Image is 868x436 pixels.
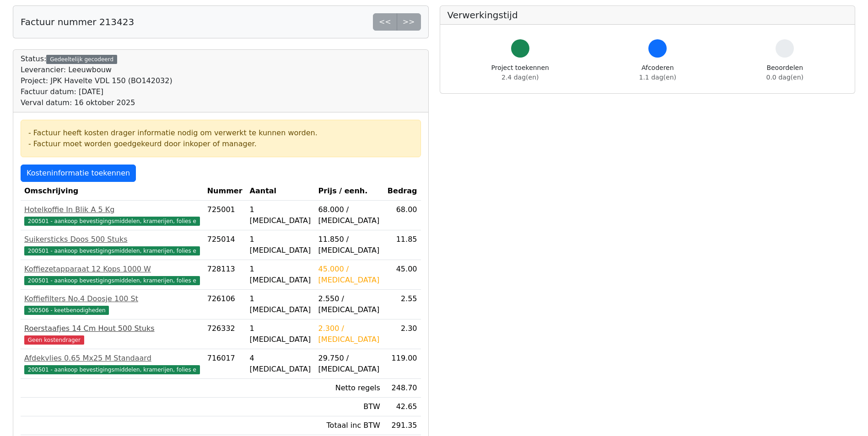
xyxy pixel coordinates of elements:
[318,204,380,226] div: 68.000 / [MEDICAL_DATA]
[24,234,200,245] div: Suikersticks Doos 500 Stuks
[250,234,311,256] div: 1 [MEDICAL_DATA]
[24,204,200,215] div: Hotelkoffie In Blik A 5 Kg
[21,86,173,97] div: Factuur datum: [DATE]
[246,182,315,201] th: Aantal
[250,264,311,286] div: 1 [MEDICAL_DATA]
[21,75,173,86] div: Project: JPK Havelte VDL 150 (BO142032)
[24,217,200,226] span: 200501 - aankoop bevestigingsmiddelen, kramerijen, folies e
[24,353,200,375] a: Afdekvlies 0.65 Mx25 M Standaard200501 - aankoop bevestigingsmiddelen, kramerijen, folies e
[384,201,421,230] td: 68.00
[204,230,246,260] td: 725014
[384,319,421,349] td: 2.30
[24,264,200,286] a: Koffiezetapparaat 12 Kops 1000 W200501 - aankoop bevestigingsmiddelen, kramerijen, folies e
[491,63,549,82] div: Project toekennen
[250,204,311,226] div: 1 [MEDICAL_DATA]
[384,290,421,319] td: 2.55
[639,74,676,81] span: 1.1 dag(en)
[21,97,173,108] div: Verval datum: 16 oktober 2025
[639,63,676,82] div: Afcoderen
[21,16,134,27] h5: Factuur nummer 213423
[21,64,173,75] div: Leverancier: Leeuwbouw
[204,182,246,201] th: Nummer
[315,182,384,201] th: Prijs / eenh.
[24,293,200,304] div: Koffiefilters No.4 Doosje 100 St
[24,306,109,315] span: 300506 - keetbenodigheden
[501,74,539,81] span: 2.4 dag(en)
[24,264,200,275] div: Koffiezetapparaat 12 Kops 1000 W
[315,398,384,416] td: BTW
[28,128,413,138] div: - Factuur heeft kosten drager informatie nodig om verwerkt te kunnen worden.
[318,353,380,375] div: 29.750 / [MEDICAL_DATA]
[24,323,200,334] div: Roerstaafjes 14 Cm Hout 500 Stuks
[250,353,311,375] div: 4 [MEDICAL_DATA]
[24,246,200,255] span: 200501 - aankoop bevestigingsmiddelen, kramerijen, folies e
[204,290,246,319] td: 726106
[204,349,246,379] td: 716017
[315,379,384,398] td: Netto regels
[384,230,421,260] td: 11.85
[204,319,246,349] td: 726332
[384,379,421,398] td: 248.70
[24,234,200,256] a: Suikersticks Doos 500 Stuks200501 - aankoop bevestigingsmiddelen, kramerijen, folies e
[24,353,200,364] div: Afdekvlies 0.65 Mx25 M Standaard
[318,323,380,345] div: 2.300 / [MEDICAL_DATA]
[24,293,200,315] a: Koffiefilters No.4 Doosje 100 St300506 - keetbenodigheden
[315,416,384,435] td: Totaal inc BTW
[21,53,173,108] div: Status:
[24,365,200,374] span: 200501 - aankoop bevestigingsmiddelen, kramerijen, folies e
[24,335,84,345] span: Geen kostendrager
[28,138,413,149] div: - Factuur moet worden goedgekeurd door inkoper of manager.
[250,323,311,345] div: 1 [MEDICAL_DATA]
[384,416,421,435] td: 291.35
[21,165,136,182] a: Kosteninformatie toekennen
[384,349,421,379] td: 119.00
[204,260,246,290] td: 728113
[766,74,803,81] span: 0.0 dag(en)
[21,182,204,201] th: Omschrijving
[24,204,200,226] a: Hotelkoffie In Blik A 5 Kg200501 - aankoop bevestigingsmiddelen, kramerijen, folies e
[384,260,421,290] td: 45.00
[384,182,421,201] th: Bedrag
[766,63,803,82] div: Beoordelen
[447,10,848,21] h5: Verwerkingstijd
[24,323,200,345] a: Roerstaafjes 14 Cm Hout 500 StuksGeen kostendrager
[250,293,311,315] div: 1 [MEDICAL_DATA]
[24,276,200,285] span: 200501 - aankoop bevestigingsmiddelen, kramerijen, folies e
[46,55,117,64] div: Gedeeltelijk gecodeerd
[318,264,380,286] div: 45.000 / [MEDICAL_DATA]
[318,234,380,256] div: 11.850 / [MEDICAL_DATA]
[204,201,246,230] td: 725001
[384,398,421,416] td: 42.65
[318,293,380,315] div: 2.550 / [MEDICAL_DATA]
